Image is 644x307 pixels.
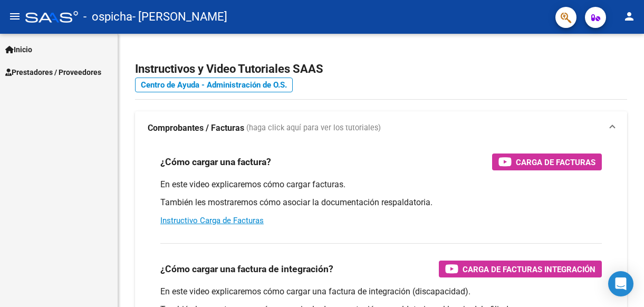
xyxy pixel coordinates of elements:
mat-expansion-panel-header: Comprobantes / Facturas (haga click aquí para ver los tutoriales) [135,111,627,145]
h3: ¿Cómo cargar una factura de integración? [160,262,333,276]
p: En este video explicaremos cómo cargar una factura de integración (discapacidad). [160,286,602,298]
span: Prestadores / Proveedores [5,66,101,78]
span: Carga de Facturas Integración [463,263,595,276]
button: Carga de Facturas Integración [439,261,602,277]
mat-icon: menu [8,10,21,23]
span: Inicio [5,44,32,55]
p: En este video explicaremos cómo cargar facturas. [160,179,602,190]
a: Instructivo Carga de Facturas [160,216,264,225]
strong: Comprobantes / Facturas [148,122,244,134]
span: - [PERSON_NAME] [132,5,227,28]
h2: Instructivos y Video Tutoriales SAAS [135,59,627,79]
span: Carga de Facturas [516,156,595,169]
button: Carga de Facturas [492,153,602,170]
span: (haga click aquí para ver los tutoriales) [246,122,381,134]
span: - ospicha [83,5,132,28]
div: Open Intercom Messenger [608,271,633,296]
a: Centro de Ayuda - Administración de O.S. [135,78,293,92]
p: También les mostraremos cómo asociar la documentación respaldatoria. [160,197,602,208]
mat-icon: person [623,10,636,23]
h3: ¿Cómo cargar una factura? [160,155,271,169]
